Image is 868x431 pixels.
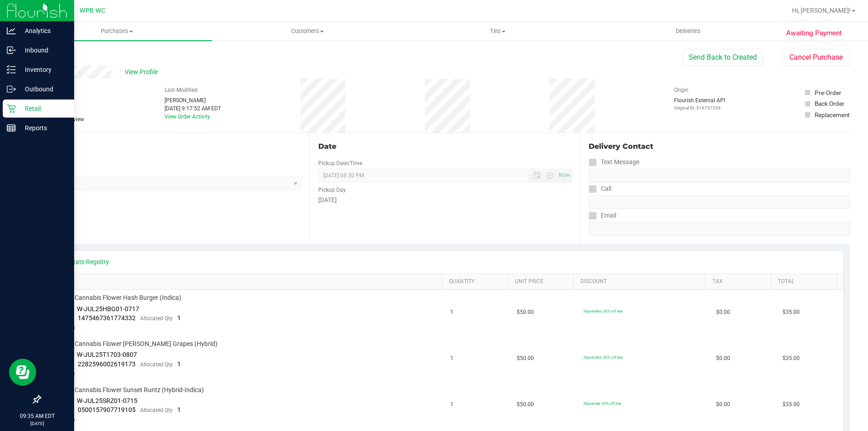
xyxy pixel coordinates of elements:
div: Location [40,141,302,152]
a: Discount [580,278,702,285]
inline-svg: Retail [7,104,16,113]
span: W-JUL25SRZ01-0715 [77,397,137,404]
span: $0.00 [716,354,730,363]
div: [DATE] 9:17:52 AM EDT [165,104,221,113]
span: 1 [177,406,181,413]
button: Send Back to Created [683,49,763,66]
span: Allocated Qty [140,407,173,413]
p: [DATE] [4,420,70,427]
a: Tax [712,278,768,285]
label: Origin [674,86,689,94]
span: 2282596002619173 [78,360,136,368]
div: Flourish External API [674,96,725,111]
inline-svg: Analytics [7,26,16,35]
span: $0.00 [716,400,730,409]
span: 1 [450,308,453,317]
span: $35.00 [783,308,800,317]
button: Cancel Purchase [782,49,850,66]
div: Pre-Order [815,88,841,97]
span: 0500157907719105 [78,406,136,413]
span: Customers [212,27,402,35]
span: $50.00 [517,400,534,409]
span: Purchases [22,27,212,35]
span: 30premall: 30% off line [583,401,621,406]
label: Last Modified [165,86,198,94]
label: Text Message [589,156,639,169]
span: FT 3.5g Cannabis Flower Hash Burger (Indica) [52,294,181,302]
input: Format: (999) 999-9999 [589,169,850,182]
span: Allocated Qty [140,361,173,368]
label: Pickup Day [318,186,346,194]
span: 1 [450,354,453,363]
div: Back Order [815,99,844,108]
p: Original ID: 316757259 [674,104,725,111]
a: View State Registry [55,257,109,266]
a: Customers [212,22,402,41]
inline-svg: Reports [7,123,16,133]
label: Pickup Date/Time [318,159,362,167]
input: Format: (999) 999-9999 [589,195,850,209]
div: Date [318,141,571,152]
span: $50.00 [517,354,534,363]
a: SKU [53,278,438,285]
span: Awaiting Payment [786,28,842,38]
inline-svg: Inbound [7,46,16,55]
span: View Profile [125,67,161,77]
inline-svg: Outbound [7,85,16,94]
span: 1 [177,314,181,322]
p: Inbound [16,45,70,56]
span: W-JUL25T1703-0807 [77,351,137,358]
span: 1 [450,400,453,409]
p: Analytics [16,25,70,36]
div: Replacement [815,110,849,119]
label: Call [589,182,611,195]
span: WPB WC [80,7,105,14]
span: Deliveries [664,27,713,35]
a: View Order Activity [165,114,210,120]
span: $35.00 [783,354,800,363]
span: FT 3.5g Cannabis Flower Sunset Runtz (Hybrid-Indica) [52,386,204,394]
iframe: Resource center [9,359,36,386]
span: 30premfire: 30% off line [583,355,623,360]
span: Tills [403,27,592,35]
p: Reports [16,123,70,133]
div: Delivery Contact [589,141,850,152]
a: Unit Price [515,278,570,285]
a: Purchases [22,22,212,41]
span: Allocated Qty [140,315,173,322]
span: Hi, [PERSON_NAME]! [792,7,851,14]
span: $0.00 [716,308,730,317]
inline-svg: Inventory [7,65,16,74]
p: Outbound [16,84,70,95]
span: $35.00 [783,400,800,409]
span: FT 3.5g Cannabis Flower [PERSON_NAME] Grapes (Hybrid) [52,340,217,348]
span: W-JUL25HBG01-0717 [77,305,139,313]
span: $50.00 [517,308,534,317]
p: Inventory [16,64,70,75]
div: [PERSON_NAME] [165,96,221,104]
a: Quantity [449,278,504,285]
span: 1 [177,360,181,368]
a: Tills [402,22,593,41]
div: [DATE] [318,195,571,205]
span: 30premfire: 30% off line [583,309,623,313]
a: Total [778,278,833,285]
label: Email [589,209,616,222]
p: 09:35 AM EDT [4,412,70,420]
span: 1475467361774332 [78,314,136,322]
p: Retail [16,103,70,114]
a: Deliveries [593,22,783,41]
